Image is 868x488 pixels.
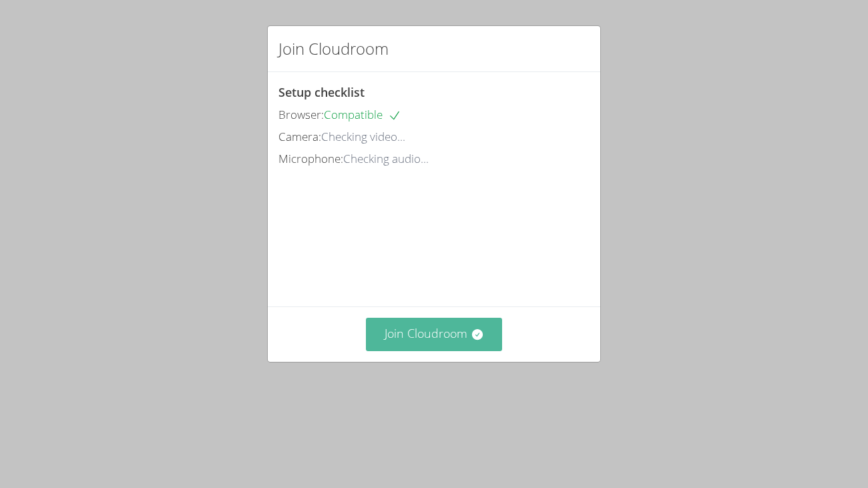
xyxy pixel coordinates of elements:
span: Checking video... [321,129,405,144]
button: Join Cloudroom [366,318,503,350]
span: Camera: [278,129,321,144]
span: Checking audio... [343,151,429,166]
h2: Join Cloudroom [278,37,389,61]
span: Setup checklist [278,84,365,100]
span: Browser: [278,107,324,122]
span: Compatible [324,107,401,122]
span: Microphone: [278,151,343,166]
